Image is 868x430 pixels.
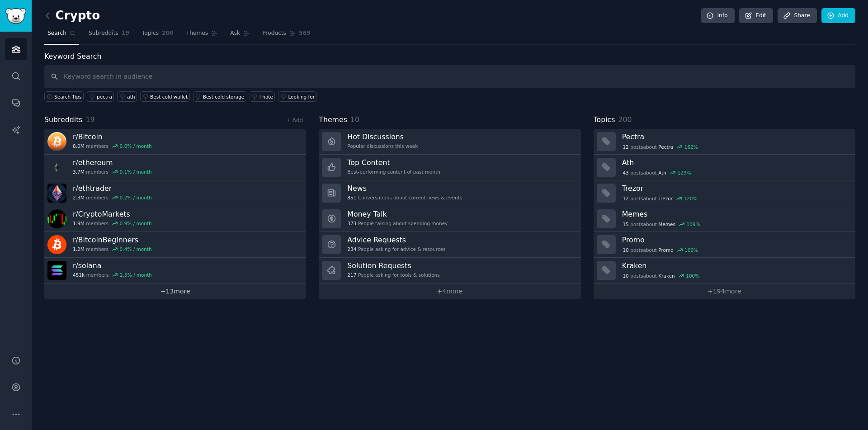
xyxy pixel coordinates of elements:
[73,184,152,193] h3: r/ ethtrader
[44,180,306,206] a: r/ethtrader2.3Mmembers0.2% / month
[658,273,675,279] span: Kraken
[86,115,95,124] span: 19
[120,143,152,149] div: 0.6 % / month
[594,284,855,299] a: +194more
[319,232,580,258] a: Advice Requests234People asking for advice & resources
[89,29,118,38] span: Subreddits
[250,91,275,102] a: I hate
[778,8,816,24] a: Share
[87,91,114,102] a: pectra
[658,195,673,202] span: Trezor
[120,194,152,201] div: 0.2 % / month
[299,29,311,38] span: 569
[347,169,440,175] div: Best-performing content of past month
[623,247,628,253] span: 10
[288,94,315,100] div: Looking for
[347,235,445,245] h3: Advice Requests
[739,8,773,24] a: Edit
[347,220,356,227] span: 373
[44,129,306,155] a: r/Bitcoin8.0Mmembers0.6% / month
[623,170,628,176] span: 43
[73,209,152,219] h3: r/ CryptoMarkets
[622,132,849,142] h3: Pectra
[73,261,152,270] h3: r/ solana
[678,170,691,176] div: 129 %
[658,144,673,150] span: Pectra
[347,272,356,278] span: 217
[658,247,673,253] span: Promo
[193,91,246,102] a: Best cold storage
[47,235,66,254] img: BitcoinBeginners
[319,258,580,284] a: Solution Requests217People asking for tools & solutions
[319,155,580,180] a: Top ContentBest-performing content of past month
[47,158,66,177] img: ethereum
[73,143,152,149] div: members
[230,29,240,38] span: Ask
[319,114,347,126] span: Themes
[117,91,137,102] a: ath
[623,195,628,202] span: 12
[347,246,356,252] span: 234
[622,272,700,280] div: post s about
[658,170,666,176] span: Ath
[44,206,306,232] a: r/CryptoMarkets1.9Mmembers0.9% / month
[594,180,855,206] a: Trezor12postsaboutTrezor120%
[73,169,152,175] div: members
[618,115,632,124] span: 200
[120,246,152,252] div: 0.4 % / month
[686,273,699,279] div: 100 %
[73,132,152,142] h3: r/ Bitcoin
[259,94,273,100] div: I hate
[347,272,439,278] div: People asking for tools & solutions
[347,184,462,193] h3: News
[142,29,159,38] span: Topics
[120,272,152,278] div: 2.5 % / month
[140,91,190,102] a: Best cold wallet
[73,158,152,167] h3: r/ ethereum
[120,169,152,175] div: 0.1 % / month
[227,26,253,45] a: Ask
[594,155,855,180] a: Ath43postsaboutAth129%
[622,220,701,228] div: post s about
[120,220,152,227] div: 0.9 % / month
[186,29,208,38] span: Themes
[684,247,698,253] div: 100 %
[5,8,26,24] img: GummySearch logo
[347,132,418,142] h3: Hot Discussions
[623,221,628,227] span: 15
[44,114,83,126] span: Subreddits
[127,94,135,100] div: ath
[73,194,152,201] div: members
[73,169,85,175] span: 3.7M
[622,143,699,151] div: post s about
[47,209,66,228] img: CryptoMarkets
[319,284,580,299] a: +4more
[139,26,177,45] a: Topics200
[85,26,132,45] a: Subreddits19
[44,232,306,258] a: r/BitcoinBeginners1.2Mmembers0.4% / month
[278,91,316,102] a: Looking for
[73,143,85,149] span: 8.0M
[622,194,698,203] div: post s about
[150,94,188,100] div: Best cold wallet
[684,195,697,202] div: 120 %
[183,26,221,45] a: Themes
[97,94,112,100] div: pectra
[701,8,735,24] a: Info
[347,261,439,270] h3: Solution Requests
[47,132,66,151] img: Bitcoin
[622,209,849,219] h3: Memes
[347,194,462,201] div: Conversations about current news & events
[622,235,849,245] h3: Promo
[622,158,849,167] h3: Ath
[319,129,580,155] a: Hot DiscussionsPopular discussions this week
[122,29,129,38] span: 19
[347,246,445,252] div: People asking for advice & resources
[594,258,855,284] a: Kraken10postsaboutKraken100%
[347,143,418,149] div: Popular discussions this week
[73,246,152,252] div: members
[73,194,85,201] span: 2.3M
[44,258,306,284] a: r/solana451kmembers2.5% / month
[44,284,306,299] a: +13more
[73,235,152,245] h3: r/ BitcoinBeginners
